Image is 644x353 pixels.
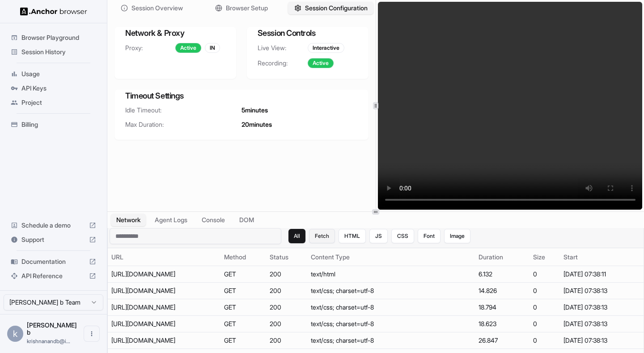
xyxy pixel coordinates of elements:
[475,299,530,316] td: 18.794
[220,299,267,316] td: GET
[530,266,560,283] td: 0
[20,7,87,16] img: Anchor Logo
[339,229,366,243] button: HTML
[205,43,220,53] div: IN
[21,84,96,93] span: API Keys
[175,43,201,53] div: Active
[7,218,100,232] div: Schedule a demo
[311,253,471,262] div: Content Type
[220,332,267,349] td: GET
[418,229,441,243] button: Font
[125,120,241,129] span: Max Duration:
[391,229,414,243] button: CSS
[226,4,268,13] span: Browser Setup
[563,253,640,262] div: Start
[288,229,305,243] button: All
[27,338,70,344] span: krishnanandb@imagineers.dev
[21,69,96,78] span: Usage
[266,299,307,316] td: 200
[234,214,259,226] button: DOM
[111,319,217,328] div: https://fonts.googleapis.com/icon?family=Material+Icons
[266,266,307,283] td: 200
[241,120,272,129] span: 20 minutes
[84,326,100,342] button: Open menu
[560,332,644,349] td: [DATE] 07:38:13
[125,90,358,102] h3: Timeout Settings
[21,120,96,129] span: Billing
[21,235,85,244] span: Support
[111,336,217,345] div: https://fonts.googleapis.com/css2?family=Roboto:wght@300;400;500&display=swap
[21,271,85,280] span: API Reference
[196,214,230,226] button: Console
[220,283,267,299] td: GET
[305,4,368,13] span: Session Configuration
[125,27,225,39] h3: Network & Proxy
[131,4,183,13] span: Session Overview
[258,43,308,52] span: Live View:
[266,316,307,332] td: 200
[560,299,644,316] td: [DATE] 07:38:13
[444,229,470,243] button: Image
[530,316,560,332] td: 0
[21,47,96,56] span: Session History
[475,283,530,299] td: 14.826
[7,30,100,45] div: Browser Playground
[7,95,100,110] div: Project
[21,33,96,42] span: Browser Playground
[475,316,530,332] td: 18.623
[307,283,475,299] td: text/css; charset=utf-8
[307,332,475,349] td: text/css; charset=utf-8
[258,59,308,68] span: Recording:
[125,43,175,52] span: Proxy:
[369,229,388,243] button: JS
[308,58,334,68] div: Active
[266,283,307,299] td: 200
[220,266,267,283] td: GET
[307,316,475,332] td: text/css; charset=utf-8
[309,229,335,243] button: Fetch
[224,253,263,262] div: Method
[111,303,217,312] div: https://fonts.googleapis.com/css2?family=Nunito:wght@300;400;600;700&display=swap
[530,283,560,299] td: 0
[7,326,23,342] div: k
[560,316,644,332] td: [DATE] 07:38:13
[111,286,217,295] div: https://fonts.googleapis.com/css?family=Roboto:300,400,500&display=swap
[7,45,100,59] div: Session History
[307,266,475,283] td: text/html
[111,214,146,226] button: Network
[560,266,644,283] td: [DATE] 07:38:11
[7,232,100,247] div: Support
[475,332,530,349] td: 26.847
[111,270,217,279] div: https://retailerportal-uat.paynearby.in/auth/login
[125,106,241,115] span: Idle Timeout:
[266,332,307,349] td: 200
[7,269,100,283] div: API Reference
[111,253,217,262] div: URL
[530,332,560,349] td: 0
[21,221,85,230] span: Schedule a demo
[530,299,560,316] td: 0
[21,257,85,266] span: Documentation
[241,106,268,115] span: 5 minutes
[533,253,556,262] div: Size
[479,253,526,262] div: Duration
[149,214,193,226] button: Agent Logs
[307,299,475,316] td: text/css; charset=utf-8
[7,67,100,81] div: Usage
[258,27,358,39] h3: Session Controls
[220,316,267,332] td: GET
[7,117,100,132] div: Billing
[270,253,304,262] div: Status
[475,266,530,283] td: 6.132
[560,283,644,299] td: [DATE] 07:38:13
[7,81,100,95] div: API Keys
[308,43,344,53] div: Interactive
[21,98,96,107] span: Project
[27,321,77,336] span: krishnanand b
[7,254,100,269] div: Documentation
